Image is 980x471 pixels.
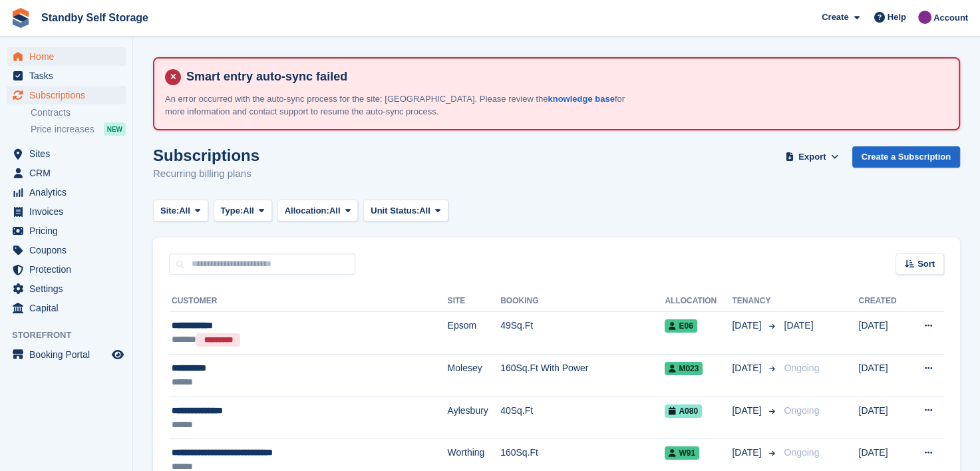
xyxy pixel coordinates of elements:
[918,11,931,24] img: Sue Ford
[665,319,697,333] span: E06
[500,291,665,312] th: Booking
[732,291,778,312] th: Tenancy
[7,222,126,240] a: menu
[7,67,126,85] a: menu
[7,183,126,202] a: menu
[822,11,848,24] span: Create
[933,11,968,25] span: Account
[7,164,126,182] a: menu
[732,319,764,333] span: [DATE]
[29,260,109,279] span: Protection
[858,291,907,312] th: Created
[29,47,109,66] span: Home
[285,204,329,218] span: Allocation:
[419,204,430,218] span: All
[7,202,126,221] a: menu
[153,200,208,222] button: Site: All
[858,312,907,355] td: [DATE]
[888,11,906,24] span: Help
[7,47,126,66] a: menu
[31,122,126,136] a: Price increases NEW
[110,347,126,363] a: Preview store
[181,69,948,84] h4: Smart entry auto-sync failed
[665,291,732,312] th: Allocation
[29,144,109,163] span: Sites
[448,396,501,439] td: Aylesbury
[153,166,259,182] p: Recurring billing plans
[371,204,419,218] span: Unit Status:
[732,446,764,460] span: [DATE]
[448,355,501,397] td: Molesey
[29,279,109,298] span: Settings
[169,291,448,312] th: Customer
[732,404,764,418] span: [DATE]
[11,8,31,28] img: stora-icon-8386f47178a22dfd0bd8f6a31ec36ba5ce8667c1dd55bd0f319d3a0aa187defe.svg
[329,204,341,218] span: All
[214,200,272,222] button: Type: All
[29,241,109,259] span: Coupons
[784,320,813,331] span: [DATE]
[29,222,109,240] span: Pricing
[548,94,614,104] a: knowledge base
[732,361,764,375] span: [DATE]
[104,122,126,136] div: NEW
[665,404,702,418] span: A080
[29,202,109,221] span: Invoices
[221,204,244,218] span: Type:
[7,86,126,104] a: menu
[153,146,259,164] h1: Subscriptions
[29,67,109,85] span: Tasks
[29,299,109,317] span: Capital
[29,183,109,202] span: Analytics
[852,146,960,168] a: Create a Subscription
[500,312,665,355] td: 49Sq.Ft
[165,92,631,118] p: An error occurred with the auto-sync process for the site: [GEOGRAPHIC_DATA]. Please review the f...
[29,164,109,182] span: CRM
[7,345,126,364] a: menu
[7,279,126,298] a: menu
[31,123,94,136] span: Price increases
[665,446,699,460] span: W91
[160,204,179,218] span: Site:
[448,291,501,312] th: Site
[784,447,819,458] span: Ongoing
[798,150,826,164] span: Export
[665,362,703,375] span: M023
[31,106,126,119] a: Contracts
[277,200,359,222] button: Allocation: All
[7,241,126,259] a: menu
[179,204,190,218] span: All
[858,355,907,397] td: [DATE]
[243,204,254,218] span: All
[29,86,109,104] span: Subscriptions
[784,363,819,373] span: Ongoing
[12,329,132,342] span: Storefront
[7,260,126,279] a: menu
[858,396,907,439] td: [DATE]
[29,345,109,364] span: Booking Portal
[448,312,501,355] td: Epsom
[363,200,448,222] button: Unit Status: All
[784,405,819,416] span: Ongoing
[783,146,842,168] button: Export
[500,396,665,439] td: 40Sq.Ft
[36,7,154,29] a: Standby Self Storage
[7,144,126,163] a: menu
[917,257,935,271] span: Sort
[500,355,665,397] td: 160Sq.Ft With Power
[7,299,126,317] a: menu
